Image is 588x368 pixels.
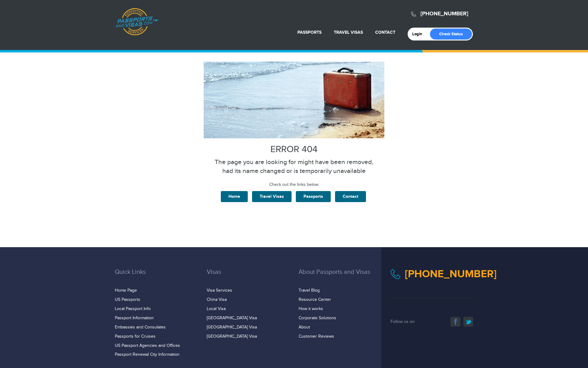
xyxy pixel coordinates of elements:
[299,306,323,311] a: How it works
[299,334,334,339] a: Customer Reviews
[115,334,156,339] a: Passports for Cruises
[115,325,166,330] a: Embassies and Consulates
[296,191,331,202] a: Passports
[299,269,381,285] h3: About Passports and Visas
[405,268,497,280] a: [PHONE_NUMBER]
[110,182,478,188] p: Check out the links below:
[115,297,140,302] a: US Passports
[299,316,336,320] a: Corporate Solutions
[334,30,363,35] a: Travel Visas
[299,288,320,293] a: Travel Blog
[297,30,322,35] a: Passports
[252,191,292,202] a: Travel Visas
[463,317,473,327] a: twitter
[110,144,478,155] h2: ERROR 404
[207,269,289,285] h3: Visas
[335,191,366,202] a: Contact
[207,316,257,320] a: [GEOGRAPHIC_DATA] Visa
[299,325,310,330] a: About
[204,62,384,138] img: 404.jpg
[207,334,257,339] a: [GEOGRAPHIC_DATA] Visa
[207,306,226,311] a: Local Visa
[420,10,468,17] a: [PHONE_NUMBER]
[115,269,198,285] h3: Quick Links
[430,29,472,40] a: Check Status
[375,30,395,35] a: Contact
[299,297,331,302] a: Resource Center
[207,325,257,330] a: [GEOGRAPHIC_DATA] Visa
[221,191,248,202] a: Home
[115,343,180,348] a: US Passport Agencies and Offices
[207,288,232,293] a: Visa Services
[390,319,415,324] span: Follow us on
[115,8,159,36] a: Passports & [DOMAIN_NAME]
[115,352,179,357] a: Passport Renewal City Information
[115,316,154,320] a: Passport Information
[450,317,460,327] a: facebook
[207,297,227,302] a: China Visa
[115,306,151,311] a: Local Passport Info
[115,288,137,293] a: Home Page
[110,158,478,176] p: The page you are looking for might have been removed, had its name changed or is temporarily unav...
[412,32,427,36] a: Login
